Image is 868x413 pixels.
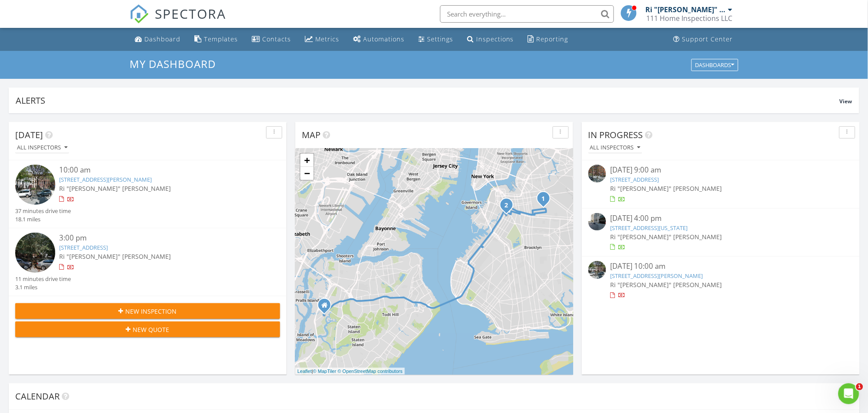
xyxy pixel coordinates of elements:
[297,369,312,374] a: Leaflet
[670,31,737,47] a: Support Center
[588,165,853,203] a: [DATE] 9:00 am [STREET_ADDRESS] Ri "[PERSON_NAME]" [PERSON_NAME]
[315,35,339,43] div: Metrics
[646,5,726,14] div: Ri "[PERSON_NAME]" [PERSON_NAME]
[590,145,641,151] div: All Inspectors
[60,233,258,244] div: 3:00 pm
[155,4,226,23] span: SPECTORA
[611,184,722,193] span: Ri "[PERSON_NAME]" [PERSON_NAME]
[15,129,43,141] span: [DATE]
[588,213,606,231] img: streetview
[611,176,659,183] a: [STREET_ADDRESS]
[695,62,734,68] div: Dashboards
[588,165,606,183] img: streetview
[588,261,606,279] img: streetview
[588,213,853,252] a: [DATE] 4:00 pm [STREET_ADDRESS][US_STATE] Ri "[PERSON_NAME]" [PERSON_NAME]
[363,35,404,43] div: Automations
[537,35,568,43] div: Reporting
[300,154,314,167] a: Zoom in
[505,203,508,209] i: 2
[262,35,291,43] div: Contacts
[15,165,280,223] a: 10:00 am [STREET_ADDRESS][PERSON_NAME] Ri "[PERSON_NAME]" [PERSON_NAME] 37 minutes drive time 18....
[15,207,71,215] div: 37 minutes drive time
[544,198,549,203] div: 583 Putnam Ave 3 3, BROOKLYN, NY 11221
[15,165,55,205] img: streetview
[15,283,71,291] div: 3.1 miles
[15,142,69,154] button: All Inspectors
[856,383,863,390] span: 1
[691,59,738,71] button: Dashboards
[204,35,238,43] div: Templates
[15,322,280,337] button: New Quote
[588,129,643,141] span: In Progress
[611,281,722,289] span: Ri "[PERSON_NAME]" [PERSON_NAME]
[60,244,108,251] a: [STREET_ADDRESS]
[476,35,514,43] div: Inspections
[338,369,403,374] a: © OpenStreetMap contributors
[60,252,171,261] span: Ri "[PERSON_NAME]" [PERSON_NAME]
[15,233,55,273] img: streetview
[313,369,337,374] a: © MapTiler
[17,145,67,151] div: All Inspectors
[427,35,453,43] div: Settings
[647,14,733,23] div: 111 Home Inspections LLC
[133,325,170,334] span: New Quote
[60,184,171,193] span: Ri "[PERSON_NAME]" [PERSON_NAME]
[16,95,840,106] div: Alerts
[301,31,343,47] a: Metrics
[611,224,688,232] a: [STREET_ADDRESS][US_STATE]
[588,142,642,154] button: All Inspectors
[248,31,294,47] a: Contacts
[611,165,831,176] div: [DATE] 9:00 am
[588,261,853,300] a: [DATE] 10:00 am [STREET_ADDRESS][PERSON_NAME] Ri "[PERSON_NAME]" [PERSON_NAME]
[295,368,405,375] div: |
[542,196,545,202] i: 1
[611,261,831,272] div: [DATE] 10:00 am
[302,129,320,141] span: Map
[60,176,152,183] a: [STREET_ADDRESS][PERSON_NAME]
[838,383,859,404] iframe: Intercom live chat
[300,167,314,180] a: Zoom out
[524,31,572,47] a: Reporting
[350,31,408,47] a: Automations (Basic)
[126,307,177,316] span: New Inspection
[840,98,852,105] span: View
[131,31,184,47] a: Dashboard
[440,5,614,23] input: Search everything...
[682,35,733,43] div: Support Center
[324,305,330,310] div: Staten Island NY 10314
[464,31,517,47] a: Inspections
[15,390,60,402] span: Calendar
[15,215,71,223] div: 18.1 miles
[611,233,722,241] span: Ri "[PERSON_NAME]" [PERSON_NAME]
[191,31,241,47] a: Templates
[130,12,226,30] a: SPECTORA
[507,205,512,210] div: 643 Baltic St 1 1, BROOKLYN, NY 11217
[15,275,71,283] div: 11 minutes drive time
[60,165,258,176] div: 10:00 am
[415,31,457,47] a: Settings
[611,272,703,280] a: [STREET_ADDRESS][PERSON_NAME]
[130,57,216,71] span: My Dashboard
[15,233,280,291] a: 3:00 pm [STREET_ADDRESS] Ri "[PERSON_NAME]" [PERSON_NAME] 11 minutes drive time 3.1 miles
[611,213,831,224] div: [DATE] 4:00 pm
[15,303,280,319] button: New Inspection
[130,4,149,24] img: The Best Home Inspection Software - Spectora
[144,35,180,43] div: Dashboard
